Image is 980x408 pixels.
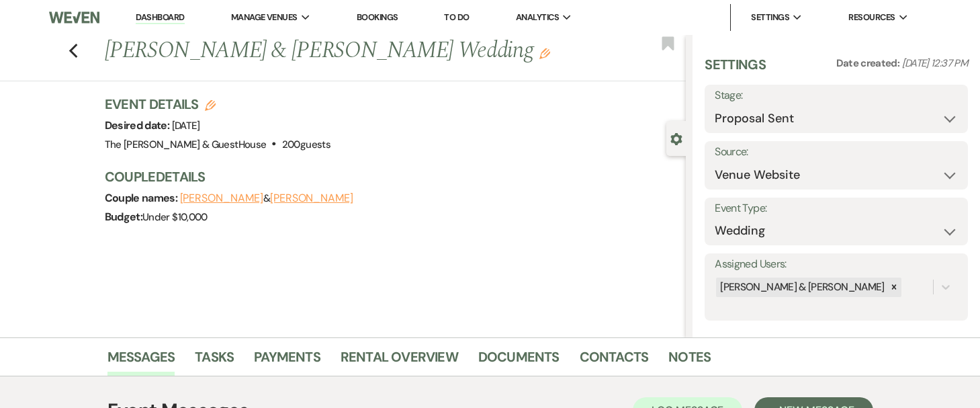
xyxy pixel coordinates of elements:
img: Weven Logo [49,3,99,32]
label: Source: [715,142,958,162]
span: Manage Venues [231,11,298,24]
button: Close lead details [670,132,682,145]
span: The [PERSON_NAME] & GuestHouse [105,138,267,151]
span: Budget: [105,210,143,224]
span: Settings [751,11,789,24]
div: [PERSON_NAME] & [PERSON_NAME] [716,278,886,297]
button: [PERSON_NAME] [270,193,353,204]
span: Resources [848,11,895,24]
button: [PERSON_NAME] [180,193,263,204]
label: Stage: [715,86,958,106]
span: [DATE] [172,119,200,132]
span: Desired date: [105,118,172,132]
span: Analytics [516,11,559,24]
a: Dashboard [136,11,184,24]
a: Rental Overview [341,346,458,376]
span: Date created: [836,56,902,70]
h1: [PERSON_NAME] & [PERSON_NAME] Wedding [105,35,565,67]
a: Tasks [195,346,234,376]
a: Messages [107,346,175,376]
label: Assigned Users: [715,255,958,274]
span: [DATE] 12:37 PM [902,56,968,70]
span: Under $10,000 [142,210,208,224]
a: Payments [254,346,320,376]
button: Edit [539,47,550,59]
h3: Couple Details [105,167,673,186]
h3: Event Details [105,95,330,114]
a: Documents [478,346,560,376]
a: Contacts [580,346,649,376]
span: & [180,192,353,205]
a: Notes [668,346,711,376]
span: 200 guests [282,138,330,151]
h3: Settings [705,55,766,85]
a: Bookings [357,11,398,23]
a: To Do [444,11,469,23]
label: Event Type: [715,199,958,218]
span: Couple names: [105,191,180,205]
